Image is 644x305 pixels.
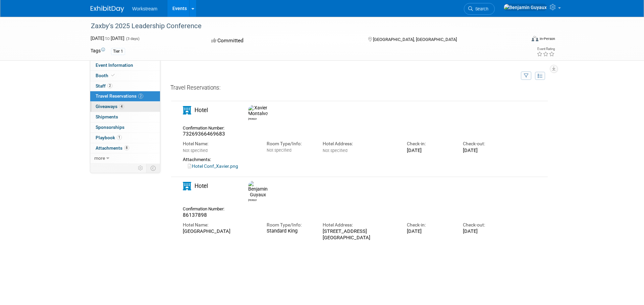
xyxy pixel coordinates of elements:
[248,198,257,202] div: Benjamin Guyaux
[183,228,257,234] div: [GEOGRAPHIC_DATA]
[90,91,160,101] a: Travel Reservations2
[183,123,229,131] div: Confirmation Number:
[90,122,160,133] a: Sponsorships
[248,105,268,117] img: Xavier Montalvo
[407,228,453,234] div: [DATE]
[96,145,129,151] span: Attachments
[89,20,516,32] div: Zaxby's 2025 Leadership Conference
[111,48,125,55] div: Tier 1
[119,104,124,109] span: 4
[117,135,122,140] span: 1
[486,35,555,45] div: Event Format
[91,36,124,41] span: [DATE] [DATE]
[90,112,160,122] a: Shipments
[107,83,112,88] span: 2
[407,141,453,147] div: Check-in:
[183,204,229,212] div: Confirmation Number:
[90,143,160,153] a: Attachments8
[188,163,238,169] a: Hotel Conf_Xavier.png
[94,155,105,161] span: more
[248,181,268,198] img: Benjamin Guyaux
[473,6,488,11] span: Search
[147,164,160,172] td: Toggle Event Tabs
[183,148,208,153] span: Not specified
[135,164,147,172] td: Personalize Event Tab Strip
[267,228,313,234] div: Standard King
[132,6,157,11] span: Workstream
[104,36,111,41] span: to
[183,222,257,228] div: Hotel Name:
[91,6,124,12] img: ExhibitDay
[539,36,555,41] div: In-Person
[96,93,143,99] span: Travel Reservations
[209,35,358,47] div: Committed
[503,4,547,11] img: Benjamin Guyaux
[96,124,124,130] span: Sponsorships
[323,228,396,241] div: [STREET_ADDRESS] [GEOGRAPHIC_DATA]
[463,147,509,153] div: [DATE]
[90,133,160,143] a: Playbook1
[248,117,257,121] div: Xavier Montalvo
[323,148,347,153] span: Not specified
[407,147,453,153] div: [DATE]
[464,3,495,15] a: Search
[124,145,129,150] span: 8
[524,74,529,78] i: Filter by Traveler
[183,141,257,147] div: Hotel Name:
[373,37,457,42] span: [GEOGRAPHIC_DATA], [GEOGRAPHIC_DATA]
[91,47,105,55] td: Tags
[96,73,116,78] span: Booth
[90,71,160,81] a: Booth
[96,114,118,119] span: Shipments
[170,84,548,94] div: Travel Reservations:
[407,222,453,228] div: Check-in:
[90,153,160,163] a: more
[267,222,313,228] div: Room Type/Info:
[96,104,124,109] span: Giveaways
[267,141,313,147] div: Room Type/Info:
[463,141,509,147] div: Check-out:
[183,106,191,114] i: Hotel
[183,131,225,137] span: 73269366469683
[537,47,555,51] div: Event Rating
[96,135,122,140] span: Playbook
[90,81,160,91] a: Staff2
[96,83,112,89] span: Staff
[183,157,509,162] div: Attachments:
[267,148,291,153] span: Not specified
[90,102,160,112] a: Giveaways4
[90,60,160,70] a: Event Information
[111,73,115,77] i: Booth reservation complete
[195,183,208,189] span: Hotel
[323,222,396,228] div: Hotel Address:
[532,36,538,41] img: Format-Inperson.png
[247,105,258,121] div: Xavier Montalvo
[323,141,396,147] div: Hotel Address:
[195,107,208,113] span: Hotel
[183,212,207,218] span: 86137898
[247,181,258,202] div: Benjamin Guyaux
[463,228,509,234] div: [DATE]
[125,37,140,41] span: (3 days)
[183,182,191,190] i: Hotel
[138,94,143,99] span: 2
[96,62,133,68] span: Event Information
[463,222,509,228] div: Check-out:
